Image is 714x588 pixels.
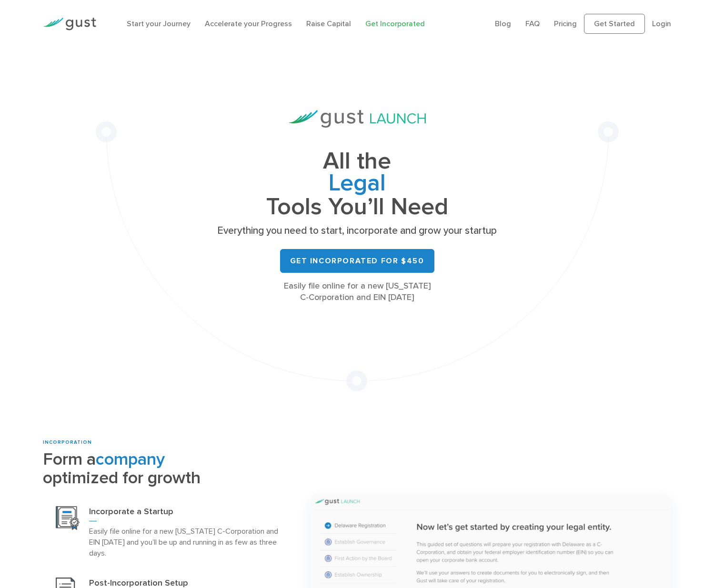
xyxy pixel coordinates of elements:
a: Raise Capital [306,19,351,28]
a: Blog [495,19,511,28]
div: INCORPORATION [43,439,296,446]
h3: Incorporate a Startup [89,506,283,521]
span: Legal [214,172,500,196]
a: Start your Journey [127,19,191,28]
a: Login [652,19,671,28]
a: Accelerate your Progress [205,19,292,28]
h2: Form a optimized for growth [43,450,296,487]
img: Gust Logo [43,18,96,30]
a: Get Incorporated for $450 [280,249,434,273]
div: Easily file online for a new [US_STATE] C-Corporation and EIN [DATE] [214,280,500,303]
a: FAQ [525,19,540,28]
img: Gust Launch Logo [289,110,426,128]
img: Incorporation Icon [56,506,80,530]
a: Get Incorporated [365,19,425,28]
p: Easily file online for a new [US_STATE] C-Corporation and EIN [DATE] and you’ll be up and running... [89,526,283,558]
p: Everything you need to start, incorporate and grow your startup [214,224,500,238]
a: Get Started [584,14,645,34]
a: Pricing [554,19,577,28]
h1: All the Tools You’ll Need [214,150,500,218]
span: company [96,449,165,469]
